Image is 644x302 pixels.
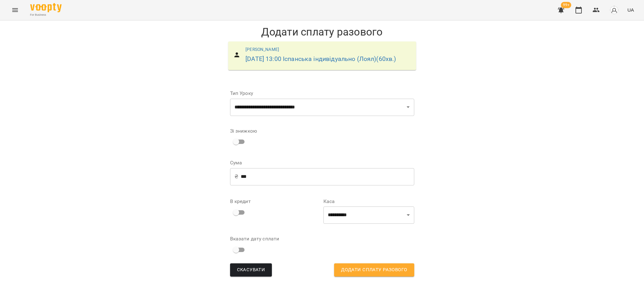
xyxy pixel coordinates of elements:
label: Зі знижкою [230,129,257,134]
span: Додати сплату разового [341,266,407,274]
img: Voopty Logo [30,3,62,12]
label: Тип Уроку [230,91,414,96]
span: Скасувати [237,266,265,274]
a: [DATE] 13:00 Іспанська індивідуально (Лоял)(60хв.) [245,55,396,63]
label: В кредит [230,199,321,204]
button: Додати сплату разового [334,263,414,277]
label: Сума [230,160,414,165]
label: Каса [323,199,414,204]
h1: Додати сплату разового [225,25,419,38]
button: Menu [8,3,23,18]
button: Скасувати [230,263,272,277]
span: For Business [30,13,62,17]
img: avatar_s.png [610,6,619,14]
span: 99+ [561,2,571,8]
span: UA [627,7,634,13]
button: UA [625,4,636,16]
label: Вказати дату сплати [230,236,321,241]
p: ₴ [234,173,238,180]
a: [PERSON_NAME] [245,47,279,52]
